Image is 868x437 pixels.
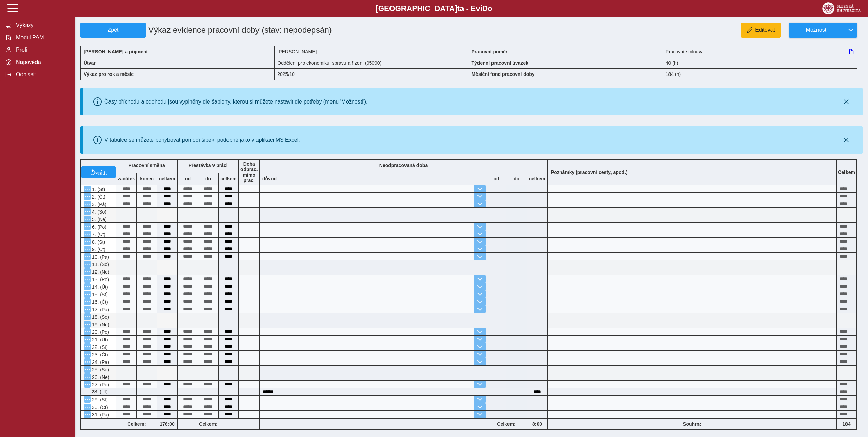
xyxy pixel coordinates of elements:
[91,299,108,305] span: 16. (Čt)
[91,202,106,207] span: 3. (Pá)
[104,99,368,105] div: Časy příchodu a odchodu jsou vyplněny dle šablony, kterou si můžete nastavit dle potřeby (menu 'M...
[84,223,91,230] button: Menu
[91,277,109,282] span: 13. (Po)
[472,49,508,54] b: Pracovní poměr
[91,329,109,335] span: 20. (Po)
[91,374,109,380] span: 26. (Ne)
[91,344,108,350] span: 22. (St)
[486,421,527,427] b: Celkem:
[84,261,91,268] button: Menu
[838,169,855,175] b: Celkem
[275,57,469,68] div: Oddělení pro ekonomiku, správu a řízení (05090)
[84,193,91,200] button: Menu
[457,4,459,13] span: t
[91,194,105,200] span: 2. (Čt)
[20,4,848,13] b: [GEOGRAPHIC_DATA] a - Evi
[91,382,109,387] span: 27. (Po)
[91,232,105,237] span: 7. (Út)
[472,71,535,77] b: Měsíční fond pracovní doby
[80,23,146,38] button: Zpět
[683,421,701,427] b: Souhrn:
[663,68,857,80] div: 184 (h)
[379,163,428,168] b: Neodpracovaná doba
[275,46,469,57] div: [PERSON_NAME]
[84,306,91,313] button: Menu
[84,328,91,335] button: Menu
[663,57,857,68] div: 40 (h)
[240,161,258,183] b: Doba odprac. mimo prac.
[527,176,547,181] b: celkem
[84,208,91,215] button: Menu
[91,217,107,222] span: 5. (Ne)
[91,359,109,365] span: 24. (Pá)
[84,238,91,245] button: Menu
[91,209,106,215] span: 4. (So)
[84,268,91,275] button: Menu
[157,176,177,181] b: celkem
[128,163,165,168] b: Pracovní směna
[472,60,529,66] b: Týdenní pracovní úvazek
[84,71,134,77] b: Výkaz pro rok a měsíc
[84,27,143,33] span: Zpět
[548,169,630,175] b: Poznámky (pracovní cesty, apod.)
[486,176,506,181] b: od
[91,337,108,342] span: 21. (Út)
[84,231,91,237] button: Menu
[91,314,109,320] span: 18. (So)
[84,404,91,410] button: Menu
[104,137,300,143] div: V tabulce se můžete pohybovat pomocí šipek, podobně jako v aplikaci MS Excel.
[84,396,91,403] button: Menu
[91,247,105,252] span: 9. (Čt)
[14,71,69,78] span: Odhlásit
[146,23,406,38] h1: Výkaz evidence pracovní doby (stav: nepodepsán)
[822,2,861,14] img: logo_web_su.png
[84,216,91,222] button: Menu
[91,397,108,402] span: 29. (St)
[527,421,547,427] b: 8:00
[91,224,106,230] span: 6. (Po)
[275,68,469,80] div: 2025/10
[795,27,839,33] span: Možnosti
[91,405,108,410] span: 30. (Čt)
[91,322,109,327] span: 19. (Ne)
[84,60,96,66] b: Útvar
[488,4,492,13] span: o
[84,49,147,54] b: [PERSON_NAME] a příjmení
[755,27,775,33] span: Editovat
[262,176,277,181] b: důvod
[84,358,91,365] button: Menu
[84,313,91,320] button: Menu
[178,421,239,427] b: Celkem:
[14,35,69,41] span: Modul PAM
[137,176,157,181] b: konec
[84,321,91,328] button: Menu
[741,23,781,38] button: Editovat
[91,262,109,267] span: 11. (So)
[789,23,844,38] button: Možnosti
[116,176,136,181] b: začátek
[91,412,109,418] span: 31. (Pá)
[84,351,91,358] button: Menu
[84,186,91,192] button: Menu
[157,421,177,427] b: 176:00
[84,283,91,290] button: Menu
[14,59,69,65] span: Nápověda
[84,411,91,418] button: Menu
[178,176,198,181] b: od
[84,253,91,260] button: Menu
[91,239,105,245] span: 8. (St)
[116,421,157,427] b: Celkem:
[91,269,109,275] span: 12. (Ne)
[84,291,91,298] button: Menu
[91,352,108,357] span: 23. (Čt)
[14,22,69,28] span: Výkazy
[14,47,69,53] span: Profil
[506,176,527,181] b: do
[84,246,91,252] button: Menu
[91,284,108,290] span: 14. (Út)
[198,176,218,181] b: do
[219,176,238,181] b: celkem
[84,366,91,373] button: Menu
[91,187,105,192] span: 1. (St)
[663,46,857,57] div: Pracovní smlouva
